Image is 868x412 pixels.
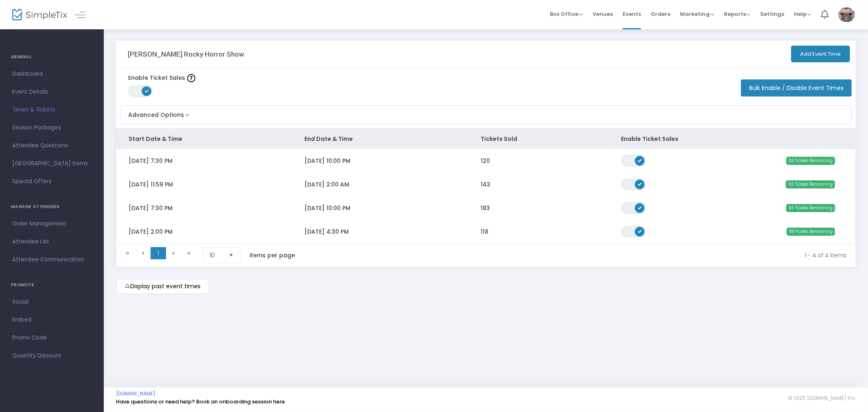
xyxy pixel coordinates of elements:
[481,157,490,165] span: 120
[593,4,613,24] span: Venues
[129,204,173,212] span: [DATE] 7:30 PM
[116,279,209,294] m-button: Display past event times
[787,228,835,236] span: 118 Tickets Remaining
[638,205,642,209] span: ON
[304,204,350,212] span: [DATE] 10:00 PM
[786,204,835,212] span: 53 Tickets Remaining
[786,157,835,165] span: 116 Tickets Remaining
[225,248,237,263] button: Select
[12,176,92,187] span: Special Offers
[791,46,850,62] button: Add Event Time
[304,157,350,165] span: [DATE] 10:00 PM
[680,10,714,18] span: Marketing
[187,74,195,82] img: question-mark
[116,398,285,405] a: Have questions or need help? Book an onboarding session here
[786,180,835,188] span: 93 Tickets Remaining
[12,69,92,79] span: Dashboard
[249,251,295,259] label: items per page
[120,106,191,119] button: Advanced Options
[129,228,173,236] span: [DATE] 2:00 PM
[550,10,583,18] span: Box Office
[116,390,155,397] a: [DOMAIN_NAME]
[481,204,490,212] span: 183
[623,4,641,24] span: Events
[292,129,468,149] th: End Date & Time
[210,251,222,259] span: 10
[304,180,349,188] span: [DATE] 2:00 AM
[609,129,715,149] th: Enable Ticket Sales
[11,199,93,215] h4: MANAGE ATTENDEES
[12,158,92,169] span: [GEOGRAPHIC_DATA] Items
[760,4,784,24] span: Settings
[12,123,92,133] span: Season Packages
[638,158,642,162] span: ON
[788,395,856,401] span: © 2025 [DOMAIN_NAME] Inc.
[12,87,92,97] span: Event Details
[151,247,166,259] span: Page 1
[12,333,92,343] span: Promo Code
[481,180,490,188] span: 143
[12,105,92,115] span: Times & Tickets
[304,228,349,236] span: [DATE] 4:30 PM
[12,140,92,151] span: Attendee Questions
[129,180,173,188] span: [DATE] 11:59 PM
[145,89,149,93] span: ON
[12,254,92,265] span: Attendee Communication
[128,74,195,82] label: Enable Ticket Sales
[638,182,642,186] span: ON
[12,315,92,325] span: Embed
[129,157,173,165] span: [DATE] 7:30 PM
[468,129,609,149] th: Tickets Sold
[116,129,855,243] div: Data table
[481,228,488,236] span: 118
[312,247,846,263] kendo-pager-info: 1 - 4 of 4 items
[12,237,92,247] span: Attendee List
[741,79,852,96] button: Bulk Enable / Disable Event Times
[12,297,92,307] span: Social
[638,229,642,233] span: ON
[12,351,92,361] span: Quantity Discount
[651,4,670,24] span: Orders
[12,219,92,229] span: Order Management
[116,129,292,149] th: Start Date & Time
[794,10,811,18] span: Help
[11,49,93,65] h4: GENERAL
[724,10,750,18] span: Reports
[11,277,93,293] h4: PROMOTE
[128,50,244,58] h3: [PERSON_NAME] Rocky Horror Show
